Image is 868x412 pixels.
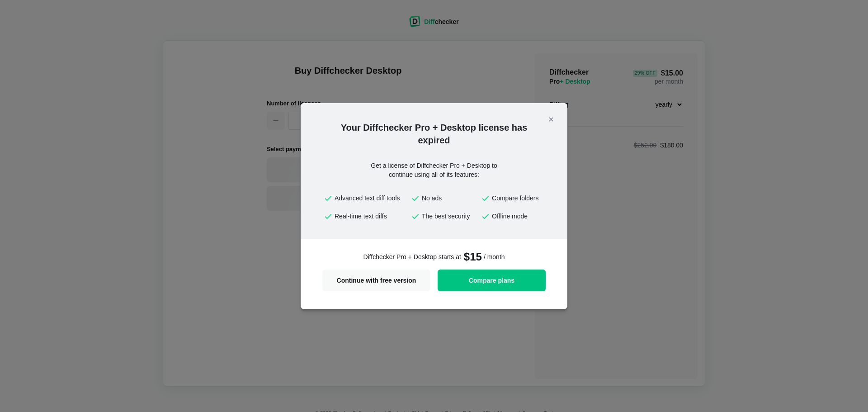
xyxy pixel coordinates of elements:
span: $15 [463,250,482,264]
span: Advanced text diff tools [335,194,406,203]
h2: Your Diffchecker Pro + Desktop license has expired [301,121,567,147]
span: Compare plans [443,277,540,284]
span: Diffchecker Pro + Desktop starts at [363,252,461,261]
a: Compare plans [438,270,546,291]
div: Get a license of Diffchecker Pro + Desktop to continue using all of its features: [353,161,515,179]
span: The best security [422,212,476,221]
span: Offline mode [492,212,544,221]
button: Close modal [544,112,558,127]
span: Continue with free version [328,277,425,284]
span: No ads [422,194,476,203]
span: Compare folders [492,194,544,203]
button: Continue with free version [322,270,430,291]
span: Real-time text diffs [335,212,406,221]
span: / month [484,252,505,261]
